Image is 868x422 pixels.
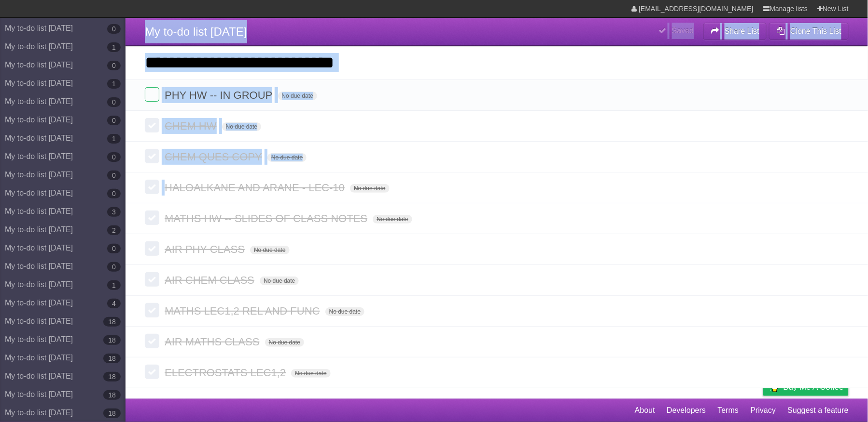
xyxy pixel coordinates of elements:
b: 0 [107,171,121,180]
label: Done [145,211,159,225]
label: Done [145,87,159,102]
span: My to-do list [DATE] [145,25,247,38]
b: Share List [725,27,759,35]
span: No due date [278,92,317,100]
a: Suggest a feature [788,401,849,420]
label: Done [145,365,159,379]
a: Developers [667,401,706,420]
span: No due date [267,153,307,162]
b: 0 [107,97,121,107]
span: No due date [325,307,364,316]
span: No due date [265,338,304,347]
label: Done [145,303,159,317]
span: AIR PHY CLASS [165,243,247,255]
a: About [635,401,655,420]
b: 0 [107,24,121,34]
span: CHEM HW [165,120,219,132]
b: 18 [103,317,121,327]
b: 1 [107,79,121,89]
span: No due date [260,277,299,285]
b: 3 [107,207,121,217]
span: No due date [350,184,389,193]
button: Clone This List [769,23,849,40]
span: PHY HW -- IN GROUP [165,89,275,101]
span: No due date [222,122,261,131]
label: Done [145,241,159,256]
b: 1 [107,42,121,52]
b: 4 [107,299,121,308]
span: No due date [291,369,330,378]
span: AIR MATHS CLASS [165,336,262,348]
span: HALOALKANE AND ARANE - LEC-10 [165,182,347,194]
b: 0 [107,61,121,70]
label: Done [145,118,159,132]
span: No due date [373,215,412,224]
b: 0 [107,116,121,125]
b: 2 [107,225,121,235]
label: Done [145,334,159,348]
span: No due date [250,246,289,254]
span: MATHS LEC1,2 REL AND FUNC [165,305,322,317]
a: Privacy [751,401,776,420]
b: 18 [103,354,121,363]
b: 18 [103,409,121,418]
b: 1 [107,280,121,290]
span: CHEM QUES COPY [165,151,265,163]
b: 0 [107,244,121,253]
label: Done [145,180,159,194]
b: 0 [107,262,121,272]
b: Clone This List [790,27,841,35]
span: Buy me a coffee [784,379,844,396]
b: 18 [103,335,121,345]
button: Share List [703,23,767,40]
label: Done [145,272,159,287]
a: Terms [718,401,739,420]
span: AIR CHEM CLASS [165,274,257,286]
span: MATHS HW -- SLIDES OF CLASS NOTES [165,212,370,224]
label: Done [145,149,159,163]
b: Saved [672,26,694,35]
b: 0 [107,189,121,198]
b: 0 [107,152,121,162]
b: 18 [103,390,121,400]
b: 1 [107,134,121,144]
span: ELECTROSTATS LEC1,2 [165,367,288,379]
b: 18 [103,372,121,382]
